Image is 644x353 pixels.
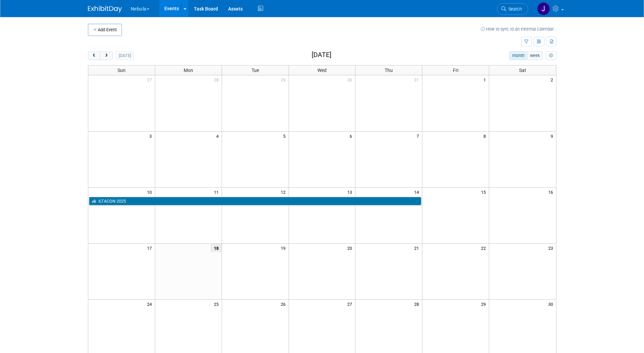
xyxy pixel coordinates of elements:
[349,132,355,140] span: 6
[550,132,556,140] span: 9
[117,68,126,73] span: Sun
[210,244,222,252] span: 18
[480,244,489,252] span: 22
[385,68,393,73] span: Thu
[506,6,522,12] span: Search
[213,188,222,196] span: 11
[413,244,422,252] span: 21
[88,24,122,36] button: Add Event
[550,75,556,84] span: 2
[88,51,100,60] button: prev
[280,188,289,196] span: 12
[88,6,122,13] img: ExhibitDay
[546,51,556,60] button: myCustomButton
[213,300,222,308] span: 25
[537,2,550,15] img: Jaclyn Lee
[480,188,489,196] span: 15
[347,75,355,84] span: 30
[416,132,422,140] span: 7
[347,244,355,252] span: 20
[317,68,327,73] span: Wed
[116,51,134,60] button: [DATE]
[282,132,289,140] span: 5
[213,75,222,84] span: 28
[483,75,489,84] span: 1
[519,68,526,73] span: Sat
[280,244,289,252] span: 19
[413,75,422,84] span: 31
[146,244,155,252] span: 17
[146,75,155,84] span: 27
[100,51,113,60] button: next
[146,188,155,196] span: 10
[413,188,422,196] span: 14
[89,197,422,206] a: ILTACON 2025
[280,75,289,84] span: 29
[347,300,355,308] span: 27
[347,188,355,196] span: 13
[549,54,553,58] i: Personalize Calendar
[413,300,422,308] span: 28
[312,51,331,59] h2: [DATE]
[453,68,458,73] span: Fri
[184,68,193,73] span: Mon
[480,300,489,308] span: 29
[481,26,556,32] a: How to sync to an external calendar...
[146,300,155,308] span: 24
[497,3,528,15] a: Search
[509,51,527,60] button: month
[548,300,556,308] span: 30
[149,132,155,140] span: 3
[252,68,259,73] span: Tue
[216,132,222,140] span: 4
[548,244,556,252] span: 23
[548,188,556,196] span: 16
[483,132,489,140] span: 8
[527,51,542,60] button: week
[280,300,289,308] span: 26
